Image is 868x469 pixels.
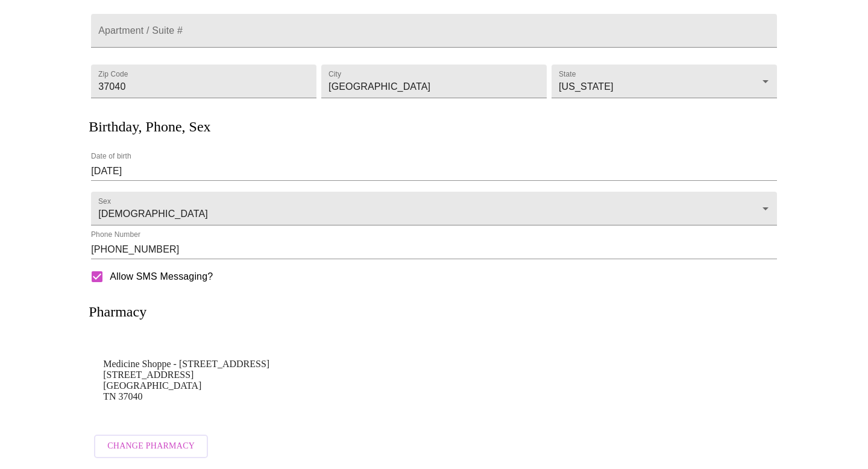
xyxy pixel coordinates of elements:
[110,269,213,284] span: Allow SMS Messaging?
[94,435,208,458] button: Change Pharmacy
[89,119,210,135] h3: Birthday, Phone, Sex
[103,359,765,402] p: Medicine Shoppe - [STREET_ADDRESS] [STREET_ADDRESS] [GEOGRAPHIC_DATA] TN 37040
[89,304,146,320] h3: Pharmacy
[91,192,777,225] div: [DEMOGRAPHIC_DATA]
[91,153,131,160] label: Date of birth
[91,231,140,239] label: Phone Number
[107,439,195,454] span: Change Pharmacy
[552,65,777,98] div: [US_STATE]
